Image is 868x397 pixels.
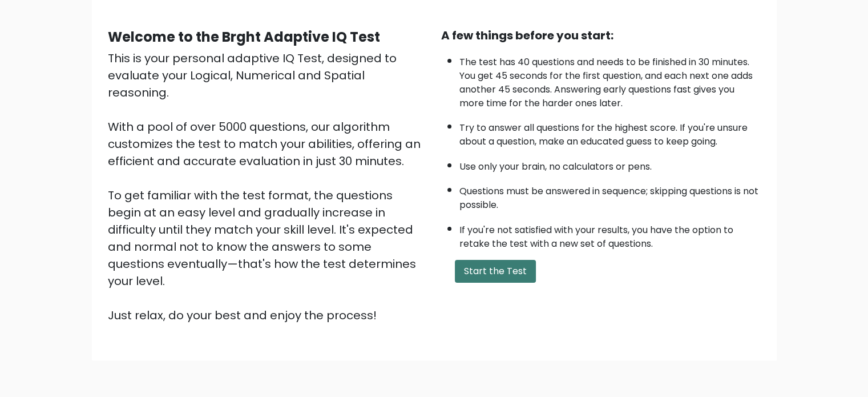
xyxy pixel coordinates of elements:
li: Use only your brain, no calculators or pens. [459,154,761,174]
b: Welcome to the Brght Adaptive IQ Test [108,27,380,46]
li: The test has 40 questions and needs to be finished in 30 minutes. You get 45 seconds for the firs... [459,50,761,110]
button: Start the Test [455,260,536,283]
li: If you're not satisfied with your results, you have the option to retake the test with a new set ... [459,218,761,251]
div: A few things before you start: [441,27,761,44]
li: Questions must be answered in sequence; skipping questions is not possible. [459,179,761,212]
li: Try to answer all questions for the highest score. If you're unsure about a question, make an edu... [459,115,761,149]
div: This is your personal adaptive IQ Test, designed to evaluate your Logical, Numerical and Spatial ... [108,50,427,324]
